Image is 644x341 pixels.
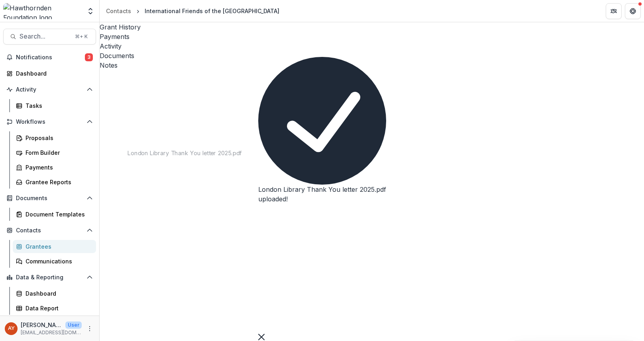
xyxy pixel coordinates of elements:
div: Communications [26,257,90,265]
button: Get Help [625,3,641,19]
div: Grantee Reports [26,178,90,186]
div: Dashboard [26,289,90,298]
a: Grantees [13,240,96,253]
a: Data Report [13,302,96,315]
button: Partners [606,3,622,19]
button: Open Activity [3,83,96,96]
div: ⌘ + K [73,32,89,41]
span: Activity [16,86,83,93]
p: [PERSON_NAME] [21,321,62,329]
a: Payments [13,161,96,174]
a: Grantee Reports [13,175,96,189]
div: Proposals [26,134,90,142]
div: Tasks [26,101,90,110]
button: Notifications3 [3,51,96,64]
span: Contacts [16,227,83,234]
button: Open entity switcher [85,3,96,19]
button: Open Workflows [3,115,96,128]
p: User [65,322,82,329]
span: Search... [20,33,70,40]
a: Communications [13,255,96,268]
a: Grant History [100,22,644,32]
div: Contacts [106,7,131,15]
div: Data Report [26,304,90,312]
div: London Library Thank You letter 2025.pdf [128,149,241,157]
span: Documents [16,195,83,202]
a: Documents [100,51,644,60]
div: Form Builder [26,148,90,157]
span: Workflows [16,119,83,125]
div: International Friends of the [GEOGRAPHIC_DATA] [145,7,279,15]
button: Open Documents [3,192,96,205]
a: Document Templates [13,208,96,221]
a: Activity [100,41,644,51]
a: Dashboard [13,287,96,300]
div: Grantees [26,242,90,251]
span: 3 [85,53,93,61]
img: Hawthornden Foundation logo [3,3,82,19]
div: Document Templates [26,210,90,218]
button: More [85,324,94,333]
a: Proposals [13,131,96,144]
button: Open Data & Reporting [3,271,96,284]
button: Open Contacts [3,224,96,237]
a: Tasks [13,99,96,112]
span: Data & Reporting [16,274,83,281]
div: Dashboard [16,69,90,78]
span: Notifications [16,54,85,61]
a: Contacts [103,5,134,17]
a: Form Builder [13,146,96,159]
nav: breadcrumb [103,5,283,17]
a: Dashboard [3,67,96,80]
a: Payments [100,32,644,41]
a: Notes [100,60,644,70]
button: Search... [3,29,96,45]
div: Payments [26,163,90,171]
p: [EMAIL_ADDRESS][DOMAIN_NAME] [21,329,82,336]
div: Andreas Yuíza [8,326,15,331]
